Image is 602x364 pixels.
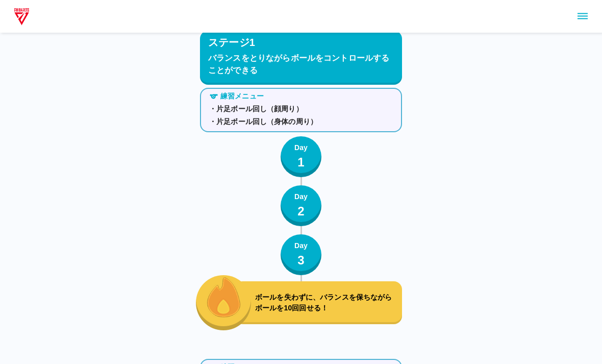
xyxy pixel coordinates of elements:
p: ステージ1 [208,35,255,50]
p: ボールを失わずに、バランスを保ちながらボールを10回回せる！ [255,293,398,314]
button: fire_icon [196,276,251,331]
p: Day [294,241,308,252]
button: Day3 [281,235,321,276]
p: バランスをとりながらボールをコントロールすることができる [208,52,394,77]
p: Day [294,192,308,203]
p: 1 [297,154,305,172]
p: 練習メニュー [220,91,264,102]
p: 2 [297,203,305,221]
img: dummy [12,6,31,27]
button: sidemenu [574,8,591,25]
p: Day [294,143,308,154]
button: Day2 [281,186,321,227]
button: Day1 [281,137,321,178]
p: 3 [297,252,305,270]
p: ・片足ボール回し（身体の周り） [209,117,393,128]
p: ・片足ボール回し（顔周り） [209,104,393,115]
img: fire_icon [207,276,241,318]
